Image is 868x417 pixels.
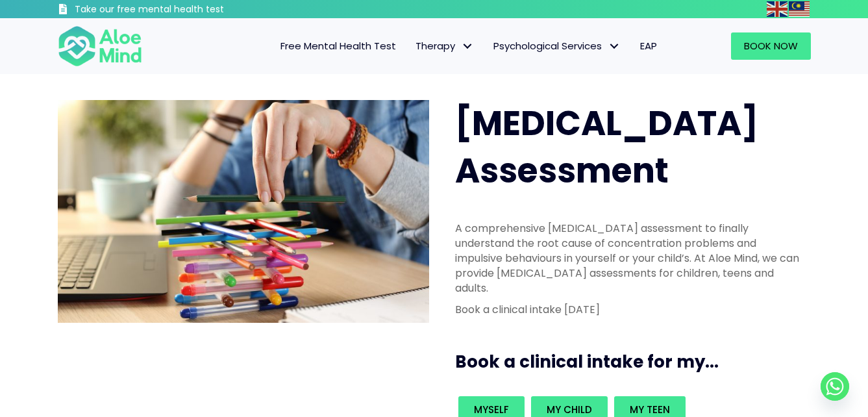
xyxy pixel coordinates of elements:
[731,32,811,60] a: Book Now
[280,39,396,53] span: Free Mental Health Test
[58,25,142,68] img: Aloe mind Logo
[406,32,484,60] a: TherapyTherapy: submenu
[547,403,592,416] span: My child
[58,3,293,18] a: Take our free mental health test
[474,403,509,416] span: Myself
[455,350,816,373] h3: Book a clinical intake for my...
[605,37,624,56] span: Psychological Services: submenu
[455,99,758,194] span: [MEDICAL_DATA] Assessment
[767,1,789,16] a: English
[455,221,803,296] p: A comprehensive [MEDICAL_DATA] assessment to finally understand the root cause of concentration p...
[75,3,293,16] h3: Take our free mental health test
[455,302,803,317] p: Book a clinical intake [DATE]
[744,39,798,53] span: Book Now
[821,372,849,401] a: Whatsapp
[58,100,429,323] img: ADHD photo
[767,1,787,17] img: en
[415,39,474,53] span: Therapy
[271,32,406,60] a: Free Mental Health Test
[640,39,657,53] span: EAP
[484,32,630,60] a: Psychological ServicesPsychological Services: submenu
[493,39,621,53] span: Psychological Services
[630,403,670,416] span: My teen
[789,1,810,17] img: ms
[458,37,477,56] span: Therapy: submenu
[159,32,667,60] nav: Menu
[789,1,811,16] a: Malay
[630,32,667,60] a: EAP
